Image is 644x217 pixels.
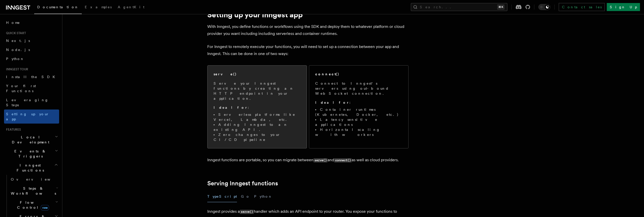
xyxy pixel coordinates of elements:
button: Go [241,191,250,202]
a: Python [4,54,59,63]
a: Serving Inngest functions [207,180,278,187]
p: With Inngest, you define functions or workflows using the SDK and deploy them to whatever platfor... [207,23,409,37]
li: Horizontal scaling with workers [315,127,402,137]
strong: Ideal for [214,105,248,110]
span: Examples [85,5,112,9]
a: Leveraging Steps [4,95,59,110]
a: Home [4,18,59,27]
button: Python [254,191,272,202]
p: Inngest functions are portable, so you can migrate between and as well as cloud providers. [207,156,409,164]
a: Overview [9,175,59,184]
a: serve()Serve your Inngest functions by creating an HTTP endpoint in your application.Ideal for:Se... [207,65,307,148]
li: Serverless platforms like Vercel, Lambda, etc. [214,112,301,122]
button: Inngest Functions [4,161,59,175]
span: Next.js [6,39,30,43]
li: Latency sensitive applications [315,117,402,127]
span: Overview [11,177,63,181]
button: Flow Controlnew [9,198,59,212]
span: Setting up your app [6,112,49,121]
a: Setting up your app [4,110,59,124]
a: Node.js [4,45,59,54]
button: Local Development [4,133,59,147]
span: Features [4,128,21,132]
li: Adding Inngest to an existing API. [214,122,301,132]
button: Steps & Workflows [9,184,59,198]
p: : [315,100,402,105]
code: connect() [334,158,352,162]
button: Search...⌘K [411,3,507,11]
span: Home [6,20,20,25]
span: Inngest Functions [4,163,54,173]
a: Install the SDK [4,72,59,81]
button: Toggle dark mode [538,4,550,10]
span: Inngest tour [4,67,28,71]
span: Events & Triggers [4,149,55,159]
span: Your first Functions [6,84,36,93]
kbd: ⌘K [497,5,504,10]
button: TypeScript [207,191,237,202]
a: Next.js [4,36,59,45]
p: : [214,105,301,110]
span: new [41,205,49,210]
span: Node.js [6,48,30,52]
a: Documentation [34,2,82,14]
button: Events & Triggers [4,147,59,161]
a: AgentKit [115,2,147,14]
p: Serve your Inngest functions by creating an HTTP endpoint in your application. [214,81,301,101]
span: Python [6,57,24,61]
strong: Ideal for [315,100,349,104]
span: Local Development [4,135,55,145]
p: For Inngest to remotely execute your functions, you will need to set up a connection between your... [207,43,409,57]
span: Steps & Workflows [9,186,56,196]
a: Examples [82,2,115,14]
h2: serve() [214,72,237,77]
span: Quick start [4,31,26,35]
a: Your first Functions [4,81,59,95]
li: Container runtimes (Kubernetes, Docker, etc.) [315,107,402,117]
h2: connect() [315,72,339,77]
a: connect()Connect to Inngest's servers using out-bound WebSocket connection.Ideal for:Container ru... [309,65,409,148]
a: Contact sales [559,3,605,11]
span: Install the SDK [6,75,58,79]
li: Zero changes to your CI/CD pipeline [214,132,301,142]
span: Leveraging Steps [6,98,49,107]
span: Documentation [37,5,79,9]
span: AgentKit [118,5,144,9]
a: Sign Up [607,3,640,11]
h1: Setting up your Inngest app [207,10,409,19]
span: Flow Control [9,200,55,210]
code: serve() [313,158,328,162]
p: Connect to Inngest's servers using out-bound WebSocket connection. [315,81,402,96]
code: serve() [240,210,254,214]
